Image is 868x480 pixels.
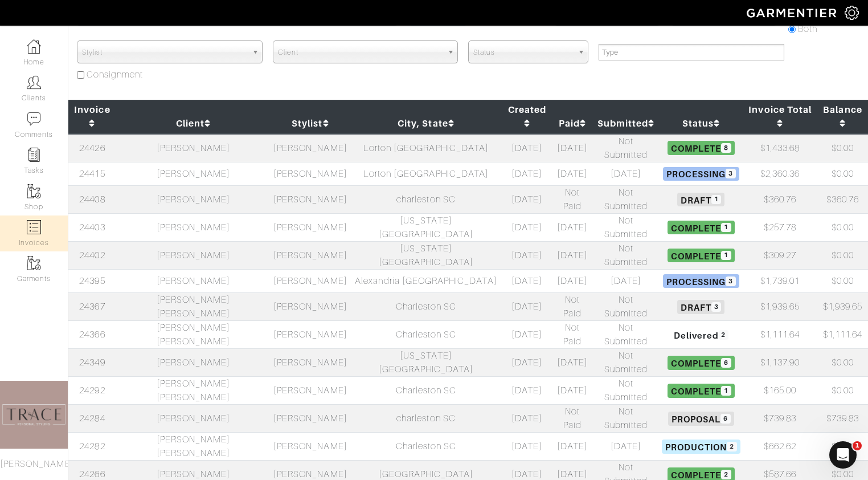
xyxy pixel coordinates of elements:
td: $0.00 [817,433,868,461]
td: Not Submitted [593,321,659,349]
td: [PERSON_NAME] [271,433,350,461]
a: City, State [398,118,455,129]
td: [DATE] [502,269,552,292]
td: $0.00 [817,162,868,185]
td: $0.00 [817,134,868,162]
a: 24284 [79,413,105,424]
td: Not Submitted [593,213,659,241]
td: [PERSON_NAME] [271,293,350,321]
td: Not Submitted [593,377,659,405]
td: [DATE] [502,241,552,269]
td: [DATE] [502,433,552,461]
td: Not Submitted [593,241,659,269]
td: [DATE] [552,377,593,405]
td: [DATE] [502,349,552,377]
img: garments-icon-b7da505a4dc4fd61783c78ac3ca0ef83fa9d6f193b1c9dc38574b1d14d53ca28.png [27,256,41,270]
td: [PERSON_NAME] [271,185,350,213]
img: orders-icon-0abe47150d42831381b5fb84f609e132dff9fe21cb692f30cb5eec754e2cba89.png [27,220,41,234]
td: [DATE] [552,433,593,461]
span: Draft [677,193,724,206]
span: 2 [721,470,731,479]
td: [DATE] [593,269,659,292]
span: 1 [711,195,721,205]
span: 1 [853,441,862,450]
td: [DATE] [502,162,552,185]
td: $739.83 [743,405,817,433]
td: $0.00 [817,269,868,292]
td: $1,739.01 [743,269,817,292]
img: garmentier-logo-header-white-b43fb05a5012e4ada735d5af1a66efaba907eab6374d6393d1fbf88cb4ef424d.png [741,3,845,23]
a: Balance [823,104,862,129]
td: Not Paid [552,293,593,321]
td: [PERSON_NAME] [271,213,350,241]
span: Status [473,41,573,64]
td: $1,939.65 [817,293,868,321]
td: $1,111.64 [743,321,817,349]
span: Draft [677,300,724,314]
td: $0.00 [817,241,868,269]
a: Paid [559,118,586,129]
td: [PERSON_NAME] [116,269,271,292]
a: Invoice Total [748,104,812,129]
td: Not Submitted [593,349,659,377]
span: Client [278,41,443,64]
td: [PERSON_NAME] [PERSON_NAME] [116,293,271,321]
td: [DATE] [593,162,659,185]
td: [PERSON_NAME] [271,241,350,269]
td: $739.83 [817,405,868,433]
td: $0.00 [817,349,868,377]
span: 3 [726,276,735,286]
td: $309.27 [743,241,817,269]
a: 24402 [79,250,105,261]
span: Complete [668,356,734,369]
td: [PERSON_NAME] [116,162,271,185]
img: dashboard-icon-dbcd8f5a0b271acd01030246c82b418ddd0df26cd7fceb0bd07c9910d44c42f6.png [27,39,41,54]
td: [DATE] [502,213,552,241]
td: Not Submitted [593,134,659,162]
td: Not Paid [552,185,593,213]
td: Lorton [GEOGRAPHIC_DATA] [350,134,502,162]
td: Charleston SC [350,293,502,321]
td: Not Paid [552,405,593,433]
span: Processing [663,167,739,181]
td: [DATE] [502,185,552,213]
a: 24282 [79,441,105,451]
td: [PERSON_NAME] [271,162,350,185]
span: 2 [727,442,736,451]
td: [PERSON_NAME] [PERSON_NAME] [116,321,271,349]
td: Charleston SC [350,321,502,349]
label: Consignment [87,68,144,82]
a: 24367 [79,302,105,312]
td: $1,433.68 [743,134,817,162]
a: 24349 [79,357,105,368]
span: 3 [726,169,735,178]
td: [DATE] [593,433,659,461]
td: [PERSON_NAME] [116,134,271,162]
td: charleston SC [350,405,502,433]
td: $360.76 [743,185,817,213]
td: $662.62 [743,433,817,461]
td: [PERSON_NAME] [116,405,271,433]
td: Charleston SC [350,377,502,405]
img: garments-icon-b7da505a4dc4fd61783c78ac3ca0ef83fa9d6f193b1c9dc38574b1d14d53ca28.png [27,184,41,198]
td: [US_STATE][GEOGRAPHIC_DATA] [350,241,502,269]
td: $0.00 [817,213,868,241]
td: Not Submitted [593,293,659,321]
td: Lorton [GEOGRAPHIC_DATA] [350,162,502,185]
td: [DATE] [552,349,593,377]
span: Complete [668,141,734,154]
span: 6 [721,358,731,368]
td: $1,111.64 [817,321,868,349]
span: Processing [663,274,739,288]
span: Complete [668,384,734,397]
td: [PERSON_NAME] [271,134,350,162]
td: [DATE] [552,269,593,292]
td: Not Submitted [593,405,659,433]
span: Proposal [668,412,734,425]
td: $257.78 [743,213,817,241]
td: [PERSON_NAME] [PERSON_NAME] [116,377,271,405]
a: 24292 [79,385,105,396]
td: [DATE] [502,293,552,321]
span: 2 [719,330,728,340]
span: Complete [668,249,734,262]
